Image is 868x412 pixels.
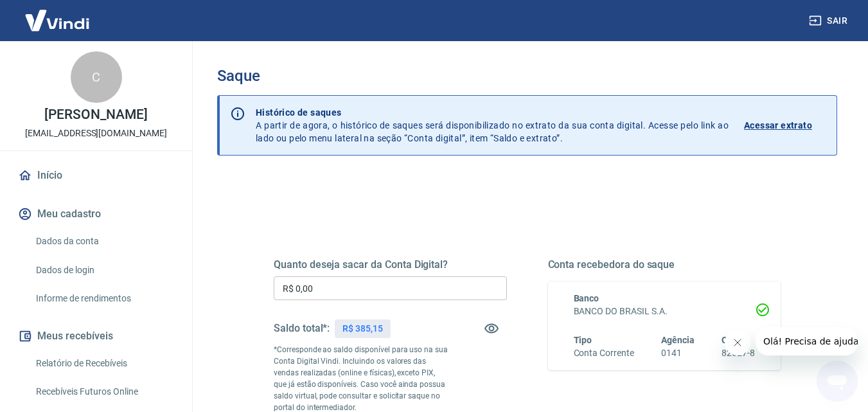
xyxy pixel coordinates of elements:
p: Histórico de saques [256,106,729,119]
iframe: Mensagem da empresa [756,327,858,355]
p: [PERSON_NAME] [44,108,147,121]
a: Informe de rendimentos [31,285,177,312]
h6: 0141 [661,346,695,360]
h5: Quanto deseja sacar da Conta Digital? [274,258,507,271]
button: Meu cadastro [15,200,177,228]
span: Tipo [574,335,592,345]
div: C [71,51,122,103]
a: Acessar extrato [744,106,826,145]
span: Agência [661,335,695,345]
a: Início [15,161,177,190]
h5: Saldo total*: [274,322,330,335]
button: Sair [806,9,853,33]
span: Conta [722,335,746,345]
img: Vindi [15,1,99,40]
h6: BANCO DO BRASIL S.A. [574,305,756,318]
h3: Saque [217,67,837,85]
a: Recebíveis Futuros Online [31,379,177,405]
a: Dados de login [31,257,177,283]
a: Dados da conta [31,228,177,255]
p: Acessar extrato [744,119,812,132]
h6: 82627-8 [722,346,755,360]
button: Meus recebíveis [15,322,177,350]
p: [EMAIL_ADDRESS][DOMAIN_NAME] [25,127,167,140]
p: A partir de agora, o histórico de saques será disponibilizado no extrato da sua conta digital. Ac... [256,106,729,145]
iframe: Fechar mensagem [725,330,750,355]
iframe: Botão para abrir a janela de mensagens [817,361,858,402]
h6: Conta Corrente [574,346,634,360]
span: Banco [574,293,599,303]
h5: Conta recebedora do saque [548,258,781,271]
a: Relatório de Recebíveis [31,350,177,377]
p: R$ 385,15 [342,322,383,336]
span: Olá! Precisa de ajuda? [8,9,108,19]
